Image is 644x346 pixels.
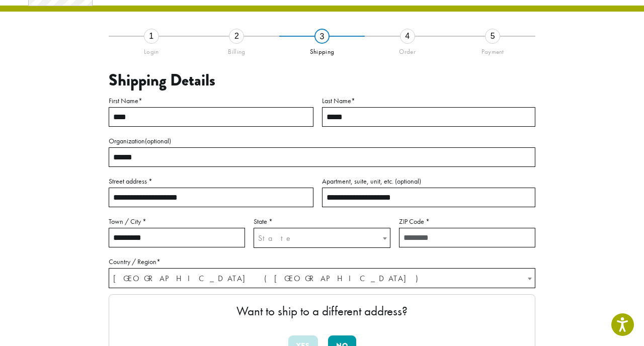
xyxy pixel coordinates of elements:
[144,29,159,44] div: 1
[485,29,500,44] div: 5
[399,215,535,228] label: ZIP Code
[109,71,535,90] h3: Shipping Details
[395,177,421,186] span: (optional)
[109,269,535,288] span: United States (US)
[109,44,194,56] div: Login
[109,215,245,228] label: Town / City
[322,95,535,107] label: Last Name
[254,215,390,228] label: State
[254,228,390,248] span: State
[279,44,365,56] div: Shipping
[314,29,330,44] div: 3
[109,268,535,288] span: Country / Region
[109,175,313,188] label: Street address
[194,44,280,56] div: Billing
[258,233,293,243] span: State
[450,44,535,56] div: Payment
[229,29,244,44] div: 2
[145,136,171,145] span: (optional)
[109,95,313,107] label: First Name
[322,175,535,188] label: Apartment, suite, unit, etc.
[365,44,450,56] div: Order
[119,305,525,317] p: Want to ship to a different address?
[400,29,415,44] div: 4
